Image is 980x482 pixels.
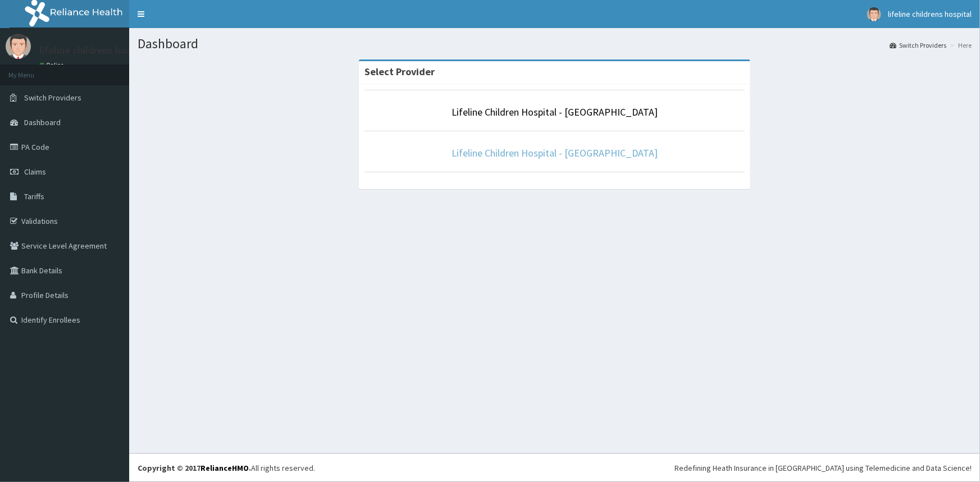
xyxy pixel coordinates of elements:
[452,105,658,118] a: Lifeline Children Hospital - [GEOGRAPHIC_DATA]
[947,40,972,50] li: Here
[890,40,946,50] a: Switch Providers
[39,45,151,56] p: lifeline childrens hospital
[24,191,44,201] span: Tariffs
[888,9,972,19] span: lifeline childrens hospital
[867,7,881,21] img: User Image
[200,463,249,473] a: RelianceHMO
[452,146,658,159] a: Lifeline Children Hospital - [GEOGRAPHIC_DATA]
[24,167,46,177] span: Claims
[6,34,31,59] img: User Image
[129,453,980,482] footer: All rights reserved.
[674,462,972,474] div: Redefining Heath Insurance in [GEOGRAPHIC_DATA] using Telemedicine and Data Science!
[24,117,61,127] span: Dashboard
[138,463,251,473] strong: Copyright © 2017 .
[39,61,66,69] a: Online
[364,65,435,78] strong: Select Provider
[24,93,81,103] span: Switch Providers
[138,36,972,51] h1: Dashboard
